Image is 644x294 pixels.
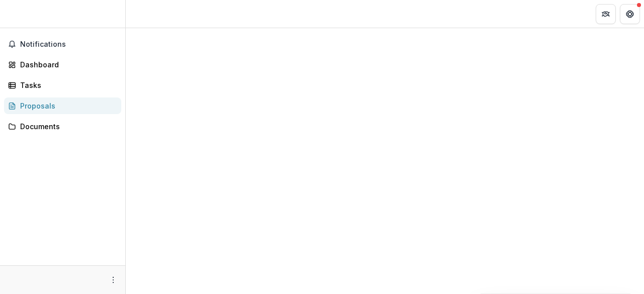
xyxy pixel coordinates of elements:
[4,77,121,93] a: Tasks
[20,80,113,90] div: Tasks
[4,118,121,135] a: Documents
[4,36,121,52] button: Notifications
[4,56,121,73] a: Dashboard
[4,97,121,114] a: Proposals
[20,59,113,70] div: Dashboard
[20,40,117,49] span: Notifications
[20,101,113,111] div: Proposals
[596,4,616,24] button: Partners
[107,274,119,286] button: More
[620,4,640,24] button: Get Help
[20,121,113,132] div: Documents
